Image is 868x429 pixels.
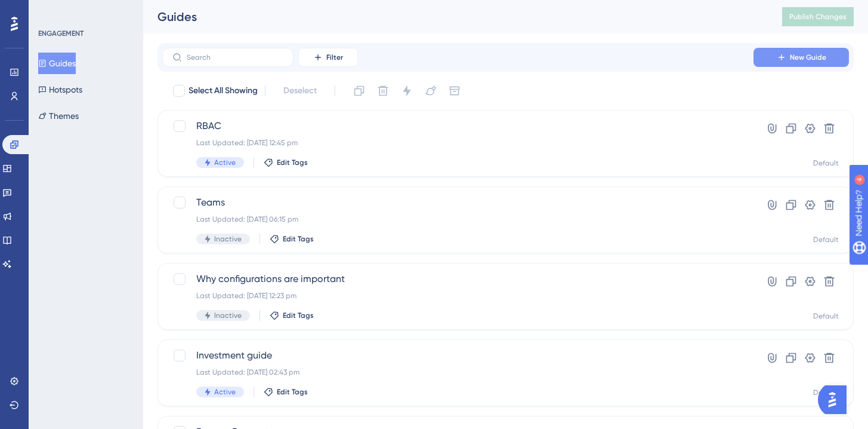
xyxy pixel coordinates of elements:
span: Active [214,387,236,397]
span: Inactive [214,234,242,244]
button: Hotspots [38,79,82,100]
button: Filter [298,48,358,67]
div: Last Updated: [DATE] 06:15 pm [196,214,719,224]
span: Why configurations are important [196,272,719,286]
button: Edit Tags [270,311,314,320]
span: Publish Changes [789,12,847,22]
button: Edit Tags [264,158,308,167]
div: Guides [157,8,752,25]
span: Active [214,158,236,167]
span: Edit Tags [277,387,308,397]
button: Edit Tags [270,234,314,244]
button: Publish Changes [782,7,854,26]
div: Default [813,158,839,168]
button: Deselect [273,80,328,102]
span: Deselect [283,84,317,98]
div: Default [813,311,839,321]
div: 4 [83,6,87,16]
div: Default [813,235,839,244]
span: New Guide [790,53,826,62]
div: Last Updated: [DATE] 12:23 pm [196,291,719,301]
span: RBAC [196,119,719,133]
iframe: UserGuiding AI Assistant Launcher [818,382,854,418]
input: Search [187,53,283,62]
div: Last Updated: [DATE] 02:43 pm [196,367,719,377]
div: Default [813,388,839,397]
span: Edit Tags [283,311,314,320]
span: Select All Showing [189,84,258,98]
span: Teams [196,195,719,210]
button: New Guide [753,48,849,67]
span: Investment guide [196,348,719,363]
span: Filter [326,53,343,62]
button: Themes [38,105,79,127]
span: Edit Tags [277,158,308,167]
span: Inactive [214,311,242,320]
div: ENGAGEMENT [38,29,84,38]
button: Guides [38,53,76,74]
button: Edit Tags [264,387,308,397]
span: Edit Tags [283,234,314,244]
div: Last Updated: [DATE] 12:45 pm [196,138,719,148]
span: Need Help? [28,3,75,17]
